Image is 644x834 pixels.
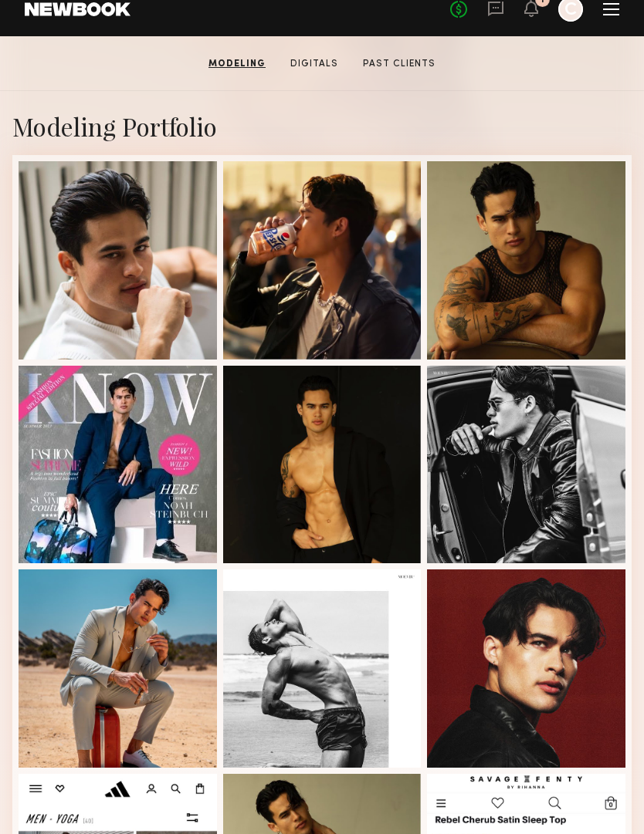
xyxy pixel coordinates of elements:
[202,57,272,71] a: Modeling
[284,57,344,71] a: Digitals
[357,57,442,71] a: Past Clients
[12,110,632,143] div: Modeling Portfolio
